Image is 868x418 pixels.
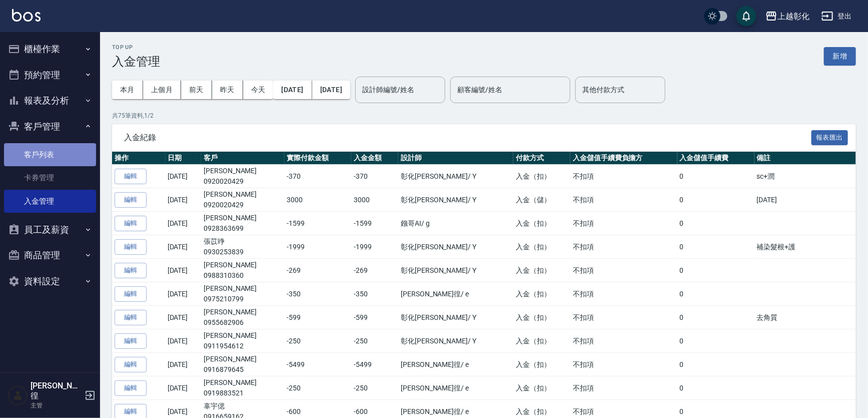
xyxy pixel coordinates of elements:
[677,329,754,353] td: 0
[4,143,96,166] a: 客戶列表
[8,385,28,405] img: Person
[570,235,677,259] td: 不扣項
[284,235,351,259] td: -1999
[351,235,398,259] td: -1999
[204,341,282,351] p: 0911954612
[513,259,570,282] td: 入金（扣）
[677,353,754,376] td: 0
[115,169,147,184] button: 編輯
[398,306,513,329] td: 彰化[PERSON_NAME] / Y
[115,286,147,302] button: 編輯
[204,176,282,187] p: 0920020429
[570,152,677,165] th: 入金儲值手續費負擔方
[284,212,351,235] td: -1599
[351,152,398,165] th: 入金金額
[824,47,856,66] button: 新增
[817,7,856,26] button: 登出
[351,282,398,306] td: -350
[31,401,82,410] p: 主管
[4,114,96,140] button: 客戶管理
[570,165,677,188] td: 不扣項
[165,212,201,235] td: [DATE]
[754,306,856,329] td: 去角質
[112,152,165,165] th: 操作
[777,10,809,23] div: 上越彰化
[165,152,201,165] th: 日期
[824,51,856,61] a: 新增
[204,294,282,304] p: 0975210799
[201,329,284,353] td: [PERSON_NAME]
[284,188,351,212] td: 3000
[570,329,677,353] td: 不扣項
[4,242,96,268] button: 商品管理
[201,353,284,376] td: [PERSON_NAME]
[398,152,513,165] th: 設計師
[4,190,96,213] a: 入金管理
[201,152,284,165] th: 客戶
[165,235,201,259] td: [DATE]
[204,270,282,281] p: 0988310360
[284,329,351,353] td: -250
[201,212,284,235] td: [PERSON_NAME]
[811,130,848,146] button: 報表匯出
[201,306,284,329] td: [PERSON_NAME]
[115,263,147,278] button: 編輯
[201,235,284,259] td: 張苡竫
[677,235,754,259] td: 0
[204,317,282,328] p: 0955682906
[204,247,282,257] p: 0930253839
[165,165,201,188] td: [DATE]
[12,9,41,22] img: Logo
[165,188,201,212] td: [DATE]
[513,282,570,306] td: 入金（扣）
[811,132,848,142] a: 報表匯出
[201,188,284,212] td: [PERSON_NAME]
[570,353,677,376] td: 不扣項
[204,364,282,375] p: 0916879645
[165,282,201,306] td: [DATE]
[165,376,201,400] td: [DATE]
[201,259,284,282] td: [PERSON_NAME]
[677,306,754,329] td: 0
[115,239,147,255] button: 編輯
[513,165,570,188] td: 入金（扣）
[570,188,677,212] td: 不扣項
[165,353,201,376] td: [DATE]
[398,329,513,353] td: 彰化[PERSON_NAME] / Y
[398,165,513,188] td: 彰化[PERSON_NAME] / Y
[4,88,96,114] button: 報表及分析
[398,353,513,376] td: [PERSON_NAME]徨 / e
[115,216,147,231] button: 編輯
[115,310,147,325] button: 編輯
[754,235,856,259] td: 補染髮根+護
[513,235,570,259] td: 入金（扣）
[212,81,243,99] button: 昨天
[284,353,351,376] td: -5499
[513,329,570,353] td: 入金（扣）
[204,223,282,234] p: 0928363699
[398,212,513,235] td: 鏹哥AI / g
[513,306,570,329] td: 入金（扣）
[398,376,513,400] td: [PERSON_NAME]徨 / e
[351,353,398,376] td: -5499
[284,306,351,329] td: -599
[312,81,350,99] button: [DATE]
[112,81,143,99] button: 本月
[736,6,756,26] button: save
[513,152,570,165] th: 付款方式
[4,268,96,294] button: 資料設定
[165,259,201,282] td: [DATE]
[112,111,856,120] p: 共 75 筆資料, 1 / 2
[31,381,82,401] h5: [PERSON_NAME]徨
[204,200,282,210] p: 0920020429
[513,212,570,235] td: 入金（扣）
[513,353,570,376] td: 入金（扣）
[677,165,754,188] td: 0
[201,282,284,306] td: [PERSON_NAME]
[115,357,147,372] button: 編輯
[115,333,147,349] button: 編輯
[165,329,201,353] td: [DATE]
[351,212,398,235] td: -1599
[570,376,677,400] td: 不扣項
[570,282,677,306] td: 不扣項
